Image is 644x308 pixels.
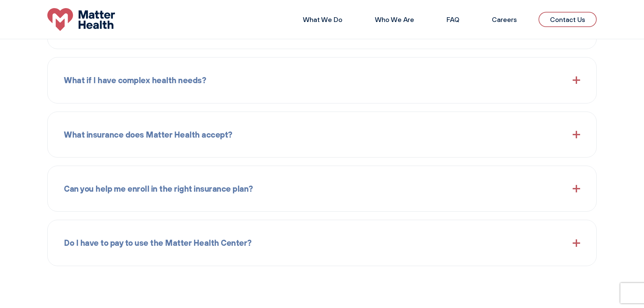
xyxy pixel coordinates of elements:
[64,128,232,141] span: What insurance does Matter Health accept?
[375,15,414,24] a: Who We Are
[64,74,206,87] span: What if I have complex health needs?
[539,12,597,27] a: Contact Us
[64,182,253,195] span: Can you help me enroll in the right insurance plan?
[303,15,342,24] a: What We Do
[64,236,252,249] span: Do I have to pay to use the Matter Health Center?
[447,15,459,24] a: FAQ
[492,15,517,24] a: Careers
